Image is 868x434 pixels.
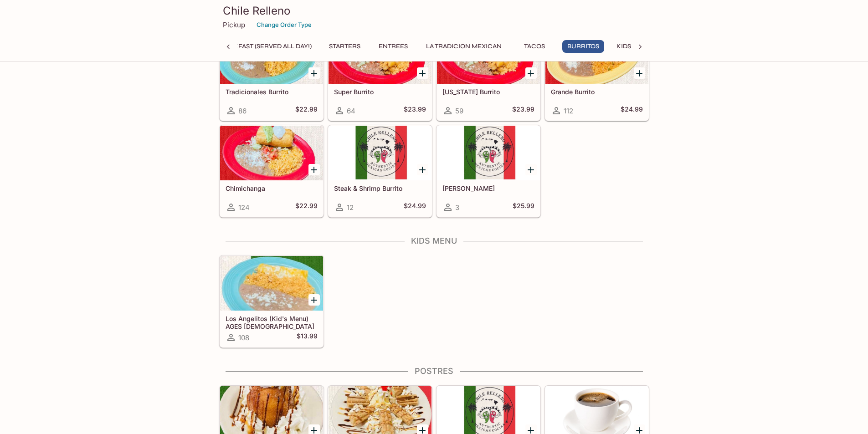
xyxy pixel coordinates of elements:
[238,203,250,212] span: 124
[455,107,463,115] span: 59
[417,164,428,175] button: Add Steak & Shrimp Burrito
[324,40,365,53] button: Starters
[220,255,324,347] a: Los Angelitos (Kid's Menu) AGES [DEMOGRAPHIC_DATA] & UNDER108$13.99
[223,4,646,18] h3: Chile Relleno
[437,29,540,84] div: California Burrito
[334,184,426,192] h5: Steak & Shrimp Burrito
[551,88,643,96] h5: Grande Burrito
[329,29,431,84] div: Super Burrito
[220,126,323,180] div: Chimichanga
[437,125,540,217] a: [PERSON_NAME]3$25.99
[219,366,649,376] h4: Postres
[404,202,426,213] h5: $24.99
[525,67,537,79] button: Add California Burrito
[226,315,318,330] h5: Los Angelitos (Kid's Menu) AGES [DEMOGRAPHIC_DATA] & UNDER
[514,40,555,53] button: Tacos
[238,333,249,342] span: 108
[297,332,318,343] h5: $13.99
[329,126,431,180] div: Steak & Shrimp Burrito
[238,107,247,115] span: 86
[220,125,324,217] a: Chimichanga124$22.99
[545,29,648,84] div: Grande Burrito
[226,88,318,96] h5: Tradicionales Burrito
[437,29,540,121] a: [US_STATE] Burrito59$23.99
[220,29,324,121] a: Tradicionales Burrito86$22.99
[455,203,459,212] span: 3
[512,105,534,116] h5: $23.99
[295,105,318,116] h5: $22.99
[421,40,507,53] button: La Tradicion Mexican
[545,29,649,121] a: Grande Burrito112$24.99
[308,294,320,306] button: Add Los Angelitos (Kid's Menu) AGES 10 & UNDER
[308,67,320,79] button: Add Tradicionales Burrito
[417,67,428,79] button: Add Super Burrito
[404,105,426,116] h5: $23.99
[442,88,534,96] h5: [US_STATE] Burrito
[621,105,643,116] h5: $24.99
[611,40,657,53] button: Kids Menu
[564,107,573,115] span: 112
[328,125,432,217] a: Steak & Shrimp Burrito12$24.99
[634,67,645,79] button: Add Grande Burrito
[513,202,534,213] h5: $25.99
[347,107,355,115] span: 64
[252,18,316,32] button: Change Order Type
[212,40,317,53] button: Breakfast (Served ALL DAY!)
[562,40,604,53] button: Burritos
[226,184,318,192] h5: Chimichanga
[525,164,537,175] button: Add Mamamia Burrito
[347,203,354,212] span: 12
[334,88,426,96] h5: Super Burrito
[308,164,320,175] button: Add Chimichanga
[219,236,649,246] h4: Kids Menu
[223,20,245,29] p: Pickup
[328,29,432,121] a: Super Burrito64$23.99
[220,256,323,311] div: Los Angelitos (Kid's Menu) AGES 10 & UNDER
[295,202,318,213] h5: $22.99
[220,29,323,84] div: Tradicionales Burrito
[442,184,534,192] h5: [PERSON_NAME]
[373,40,414,53] button: Entrees
[437,126,540,180] div: Mamamia Burrito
